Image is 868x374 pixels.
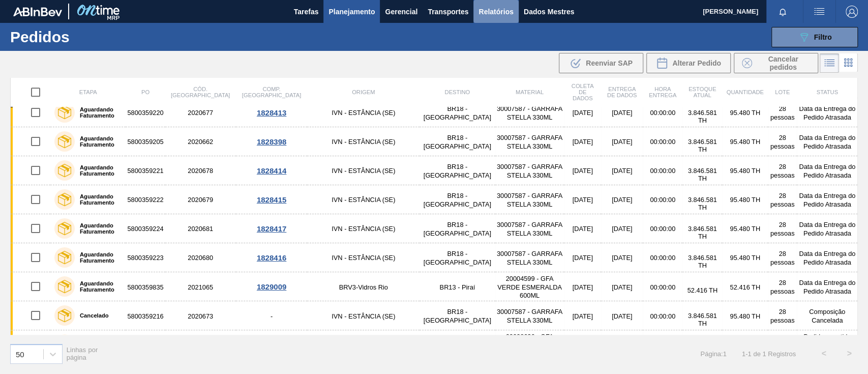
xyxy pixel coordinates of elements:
[799,250,855,266] font: Data da Entrega do Pedido Atrasada
[612,196,632,204] font: [DATE]
[572,283,592,291] font: [DATE]
[734,53,818,73] button: Cancelar pedidos
[747,350,751,358] font: 1
[770,163,795,179] font: 28 pessoas
[332,167,395,175] font: IVN - ESTÂNCIA (SE)
[11,243,858,272] a: Aguardando Faturamento58003592232020680IVN - ESTÂNCIA (SE)BR18 - [GEOGRAPHIC_DATA]30007587 - GARR...
[809,308,845,324] font: Composição Cancelada
[612,225,632,233] font: [DATE]
[612,254,632,262] font: [DATE]
[294,8,319,16] font: Tarefas
[730,283,760,291] font: 52.416 TH
[497,192,562,208] font: 30007587 - GARRAFA STELLA 330ML
[816,90,837,96] font: Status
[127,138,163,146] font: 5800359205
[607,87,637,99] font: Entrega de dados
[762,350,766,358] font: 1
[846,6,858,18] img: Sair
[11,156,858,185] a: Aguardando Faturamento58003592212020678IVN - ESTÂNCIA (SE)BR18 - [GEOGRAPHIC_DATA]30007587 - GARR...
[734,53,818,73] div: Cancelar Pedidos em Massa
[745,350,747,358] font: -
[768,350,796,358] font: Registros
[813,6,825,18] img: ações do usuário
[188,196,213,204] font: 2020679
[650,254,675,262] font: 00:00:00
[497,134,562,150] font: 30007587 - GARRAFA STELLA 330ML
[67,346,98,361] font: Linhas por página
[424,134,491,150] font: BR18 - [GEOGRAPHIC_DATA]
[730,167,760,175] font: 95.480 TH
[770,105,795,121] font: 28 pessoas
[688,138,717,153] font: 3.846.581 TH
[770,221,795,237] font: 28 pessoas
[332,225,395,233] font: IVN - ESTÂNCIA (SE)
[688,196,717,211] font: 3.846.581 TH
[11,98,858,127] a: Aguardando Faturamento58003592202020677IVN - ESTÂNCIA (SE)BR18 - [GEOGRAPHIC_DATA]30007587 - GARR...
[688,109,717,124] font: 3.846.581 TH
[242,87,301,99] font: Comp. [GEOGRAPHIC_DATA]
[730,109,760,117] font: 95.480 TH
[799,192,855,208] font: Data da Entrega do Pedido Atrasada
[650,109,675,117] font: 00:00:00
[742,350,745,358] font: 1
[80,280,114,293] font: Aguardando Faturamento
[612,109,632,117] font: [DATE]
[572,109,592,117] font: [DATE]
[572,83,594,102] font: Coleta de dados
[11,185,858,214] a: Aguardando Faturamento58003592222020679IVN - ESTÂNCIA (SE)BR18 - [GEOGRAPHIC_DATA]30007587 - GARR...
[770,134,795,150] font: 28 pessoas
[649,87,676,99] font: Hora Entrega
[332,196,395,204] font: IVN - ESTÂNCIA (SE)
[586,59,633,67] font: Reenviar SAP
[11,272,858,301] a: Aguardando Faturamento58003598352021065BRV3-Vidros RioBR13 - Piraí20004599 - GFA VERDE ESMERALDA ...
[13,7,62,16] img: TNhmsLtSVTkK8tSr43FrP2fwEKptu5GPRR3wAAAABJRU5ErkJggg==
[339,283,388,291] font: BRV3-Vidros Rio
[799,105,855,121] font: Data da Entrega do Pedido Atrasada
[770,279,795,295] font: 28 pessoas
[524,8,575,16] font: Dados Mestres
[689,87,716,99] font: Estoque atual
[257,166,286,175] font: 1828414
[703,8,758,15] font: [PERSON_NAME]
[257,108,286,117] font: 1828413
[80,251,114,264] font: Aguardando Faturamento
[10,28,70,45] font: Pedidos
[572,254,592,262] font: [DATE]
[672,59,721,67] font: Alterar Pedido
[687,286,717,294] font: 52.416 TH
[352,90,375,96] font: Origem
[127,254,163,262] font: 5800359223
[847,349,851,358] font: >
[11,301,858,330] a: Cancelado58003592162020673-IVN - ESTÂNCIA (SE)BR18 - [GEOGRAPHIC_DATA]30007587 - GARRAFA STELLA 3...
[723,350,726,358] font: 1
[497,308,562,324] font: 30007587 - GARRAFA STELLA 330ML
[688,225,717,240] font: 3.846.581 TH
[328,8,375,16] font: Planejamento
[424,221,491,237] font: BR18 - [GEOGRAPHIC_DATA]
[650,283,675,291] font: 00:00:00
[775,90,790,96] font: Lote
[79,90,97,96] font: Etapa
[271,312,273,320] font: -
[188,138,213,146] font: 2020662
[11,330,858,359] a: Aguardando Faturamento58003003371959896BRV3-Vidros RioBR19 - [GEOGRAPHIC_DATA]20008636 - GFA FLIN...
[799,221,855,237] font: Data da Entrega do Pedido Atrasada
[127,312,163,320] font: 5800359216
[612,167,632,175] font: [DATE]
[332,312,395,320] font: IVN - ESTÂNCIA (SE)
[726,90,763,96] font: Quantidade
[572,167,592,175] font: [DATE]
[257,253,286,262] font: 1828416
[650,196,675,204] font: 00:00:00
[80,222,114,235] font: Aguardando Faturamento
[650,167,675,175] font: 00:00:00
[385,8,417,16] font: Gerencial
[730,254,760,262] font: 95.480 TH
[688,254,717,269] font: 3.846.581 TH
[799,163,855,179] font: Data da Entrega do Pedido Atrasada
[11,214,858,243] a: Aguardando Faturamento58003592242020681IVN - ESTÂNCIA (SE)BR18 - [GEOGRAPHIC_DATA]30007587 - GARR...
[188,283,213,291] font: 2021065
[646,53,731,73] div: Alterar Pedido
[572,196,592,204] font: [DATE]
